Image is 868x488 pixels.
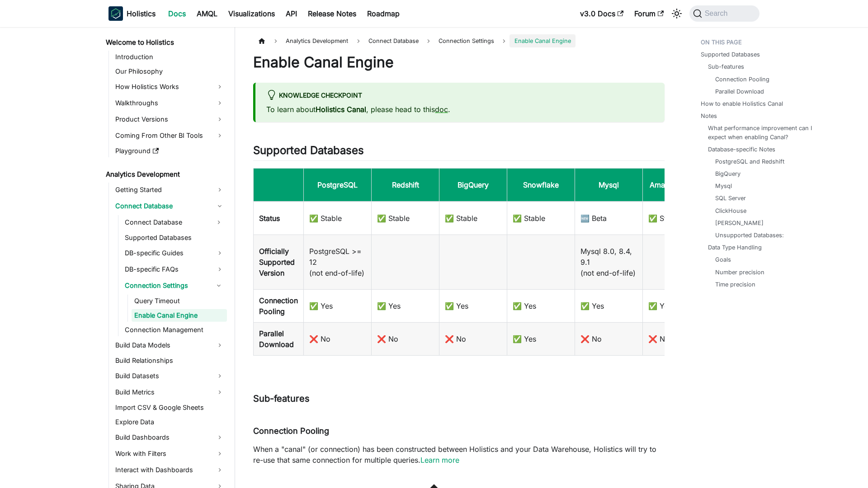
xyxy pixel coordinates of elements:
a: Connect Database [122,215,211,230]
td: ✅ Yes [507,290,575,323]
td: ❌ No [575,323,643,356]
th: Snowflake [507,169,575,202]
span: Connection Settings [439,38,494,44]
a: Explore Data [113,416,227,428]
a: Welcome to Holistics [103,36,227,49]
a: Playground [113,145,227,157]
a: Connect Database [113,199,227,213]
a: doc [435,105,448,114]
td: ✅ Yes [643,290,711,323]
a: Walkthroughs [113,96,227,110]
b: Holistics [127,8,156,19]
a: DB-specific Guides [122,246,227,260]
nav: Breadcrumbs [253,34,665,47]
a: BigQuery [715,169,741,178]
td: ✅ Yes [507,323,575,356]
button: Search (Command+K) [689,5,759,22]
span: Enable Canal Engine [509,34,575,47]
th: Redshift [372,169,439,202]
div: Knowledge Checkpoint [266,90,654,102]
a: Getting Started [113,183,227,197]
td: PostgreSQL >= 12 (not end-of-life) [304,235,372,290]
h1: Enable Canal Engine [253,53,665,71]
strong: Holistics Canal [316,105,366,114]
a: Introduction [113,51,227,63]
td: ✅ Yes [372,290,439,323]
h4: Connection Pooling [253,426,665,436]
button: Collapse sidebar category 'Connection Settings' [211,278,227,293]
h3: Sub-features [253,393,665,404]
a: DB-specific FAQs [122,262,227,277]
a: v3.0 Docs [575,6,629,21]
td: ✅ Stable [304,202,372,235]
b: Connection Pooling [259,296,298,316]
a: Notes [701,112,717,120]
td: Mysql 8.0, 8.4, 9.1 (not end-of-life) [575,235,643,290]
a: Goals [715,255,731,264]
p: When a "canal" (or connection) has been constructed between Holistics and your Data Warehouse, Ho... [253,444,665,465]
a: Visualizations [223,6,280,21]
a: Work with Filters [113,446,227,461]
a: Our Philosophy [113,65,227,78]
a: Connection Settings [122,278,211,293]
a: API [280,6,302,21]
a: Parallel Download [715,87,764,96]
a: Build Relationships [113,354,227,367]
a: Build Metrics [113,385,227,399]
a: Docs [163,6,191,21]
a: Unsupported Databases: [715,231,784,239]
th: BigQuery [439,169,507,202]
a: Learn more [420,455,459,465]
a: Connection Management [122,324,227,336]
a: Import CSV & Google Sheets [113,401,227,414]
a: Query Timeout [132,295,227,307]
a: Supported Databases [701,50,760,59]
th: Amazon Athena [643,169,711,202]
a: Build Datasets [113,369,227,383]
a: What performance improvement can I expect when enabling Canal? [708,124,814,141]
a: Connection Settings [434,34,499,47]
td: ❌ No [304,323,372,356]
span: Connect Database [364,34,423,47]
td: ✅ Yes [304,290,372,323]
a: Release Notes [302,6,362,21]
a: Build Data Models [113,338,227,352]
td: ❌ No [439,323,507,356]
h2: Supported Databases [253,144,665,161]
a: ClickHouse [715,206,746,215]
a: PostgreSQL and Redshift [715,157,784,166]
a: SQL Server [715,194,746,202]
th: PostgreSQL [304,169,372,202]
a: Coming From Other BI Tools [113,128,227,143]
a: How Holistics Works [113,80,227,94]
nav: Docs sidebar [99,27,235,488]
span: Search [702,9,733,18]
a: AMQL [191,6,223,21]
td: ️🆕 Beta [575,202,643,235]
td: ✅ Stable [372,202,439,235]
td: ✅ Stable [507,202,575,235]
a: Analytics Development [103,168,227,181]
a: Enable Canal Engine [132,309,227,322]
td: ✅ Stable [643,202,711,235]
td: ✅ Stable [439,202,507,235]
button: Switch between dark and light mode (currently system mode) [670,6,684,21]
td: ✅ Yes [439,290,507,323]
a: Home page [253,34,270,47]
a: Build Dashboards [113,430,227,445]
a: Forum [629,6,669,21]
a: Supported Databases [122,231,227,244]
a: Sub-features [708,62,744,71]
a: Mysql [715,182,732,190]
a: Roadmap [362,6,405,21]
th: Mysql [575,169,643,202]
a: HolisticsHolisticsHolistics [108,6,156,21]
td: ❌ No [643,323,711,356]
a: Number precision [715,268,764,277]
a: How to enable Holistics Canal [701,99,783,108]
button: Expand sidebar category 'Connect Database' [211,215,227,230]
a: [PERSON_NAME] [715,219,764,227]
b: Officially Supported Version [259,247,295,277]
b: Status [259,214,280,223]
a: Product Versions [113,112,227,127]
